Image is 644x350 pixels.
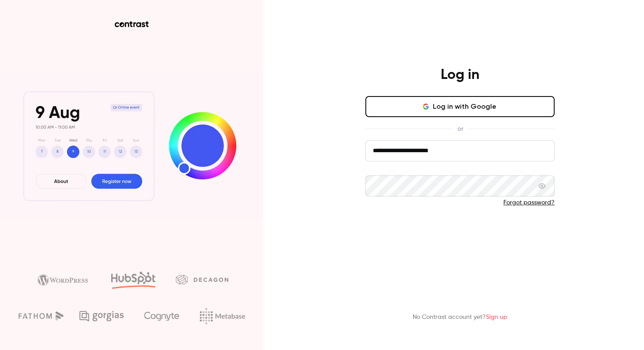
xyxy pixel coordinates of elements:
button: Log in with Google [365,96,555,117]
h4: Log in [441,66,479,84]
a: Forgot password? [503,200,555,206]
p: No Contrast account yet? [413,313,507,322]
a: Sign up [486,314,507,320]
img: decagon [176,275,228,284]
span: or [453,124,467,133]
button: Log in [365,221,555,242]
